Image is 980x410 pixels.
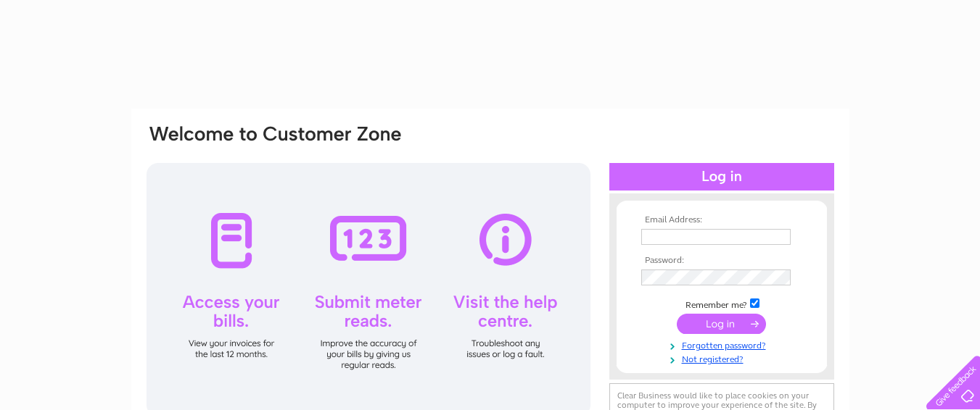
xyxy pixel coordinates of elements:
a: Forgotten password? [641,338,806,351]
a: Not registered? [641,351,806,365]
input: Submit [677,314,766,334]
th: Email Address: [638,215,806,225]
th: Password: [638,256,806,266]
td: Remember me? [638,296,806,311]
